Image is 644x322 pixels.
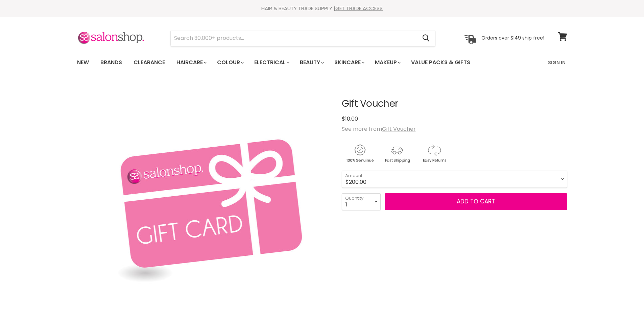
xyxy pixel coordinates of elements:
[329,55,368,70] a: Skincare
[212,55,248,70] a: Colour
[95,55,127,70] a: Brands
[128,55,170,70] a: Clearance
[457,197,495,205] span: Add to cart
[544,55,570,70] a: Sign In
[385,193,567,210] button: Add to cart
[171,30,417,46] input: Search
[342,193,381,210] select: Quantity
[342,143,378,164] img: genuine.gif
[69,5,576,12] div: HAIR & BEAUTY TRADE SUPPLY |
[171,55,211,70] a: Haircare
[170,30,435,46] form: Product
[417,30,435,46] button: Search
[342,99,567,109] h1: Gift Voucher
[481,35,544,41] p: Orders over $149 ship free!
[342,115,358,123] span: $10.00
[342,125,416,133] span: See more from
[335,5,383,12] a: GET TRADE ACCESS
[416,143,452,164] img: returns.gif
[379,143,415,164] img: shipping.gif
[406,55,475,70] a: Value Packs & Gifts
[249,55,293,70] a: Electrical
[72,53,510,72] ul: Main menu
[69,53,576,72] nav: Main
[370,55,405,70] a: Makeup
[72,55,94,70] a: New
[295,55,328,70] a: Beauty
[382,125,416,133] a: Gift Voucher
